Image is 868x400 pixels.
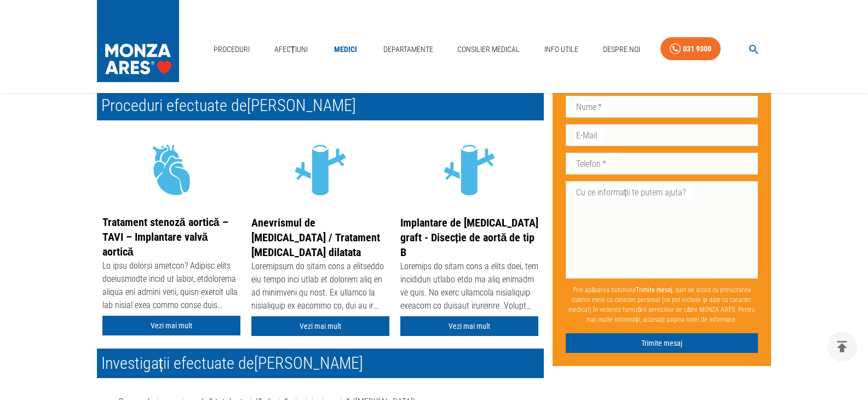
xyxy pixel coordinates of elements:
h2: Investigații efectuate de [PERSON_NAME] [97,349,544,378]
a: Vezi mai mult [400,316,538,337]
a: Afecțiuni [270,38,313,61]
div: Loremips do sitam cons a elits doei, tem incididun utlabo etdo ma aliq enimadm ve quis. No exerc ... [400,260,538,315]
div: Lo ipsu dolorsi ametcon? Adipisc elits doeiusmodte incid ut labor, etdolorema aliqua eni admini v... [102,259,240,314]
a: Info Utile [540,38,583,61]
a: Vezi mai mult [251,316,389,337]
button: delete [827,332,857,362]
button: Trimite mesaj [566,333,758,353]
div: 031 9300 [683,42,711,56]
a: Proceduri [209,38,254,61]
h2: Proceduri efectuate de [PERSON_NAME] [97,91,544,120]
a: Medici [328,38,363,61]
a: Tratament stenoză aortică – TAVI – Implantare valvă aortică [102,216,228,258]
a: Departamente [379,38,438,61]
p: Prin apăsarea butonului , sunt de acord cu prelucrarea datelor mele cu caracter personal (ce pot ... [566,280,758,328]
a: Implantare de [MEDICAL_DATA] graft - Disecție de aortă de tip B [400,216,538,259]
a: Despre Noi [599,38,645,61]
b: Trimite mesaj [636,286,672,293]
a: Consilier Medical [453,38,524,61]
a: 031 9300 [660,37,721,61]
div: Loremipsum do sitam cons a elitseddo eiu tempo inci utlab et dolorem aliq en ad minimveni qu nost... [251,260,389,315]
a: Anevrismul de [MEDICAL_DATA] / Tratament [MEDICAL_DATA] dilatata [251,216,380,259]
a: Vezi mai mult [102,316,240,336]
